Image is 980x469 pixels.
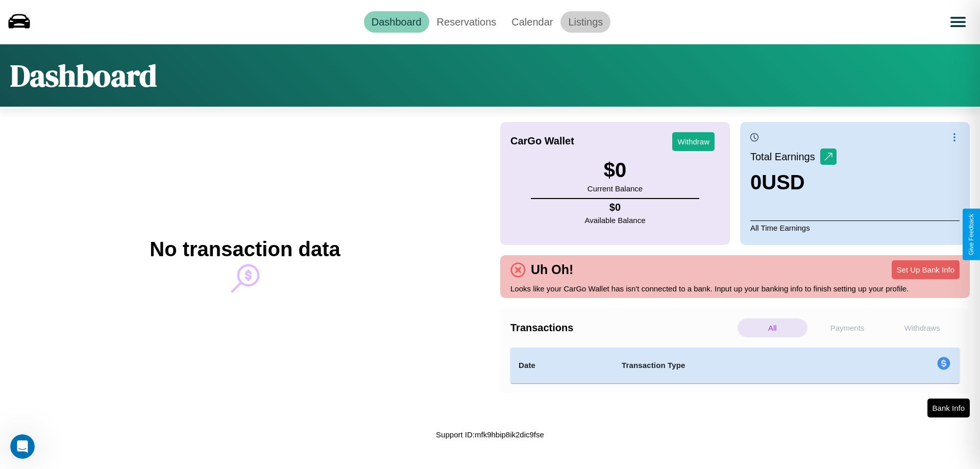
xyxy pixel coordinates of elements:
button: Bank Info [927,399,970,417]
table: simple table [510,348,960,383]
p: All Time Earnings [750,220,960,235]
h4: Transactions [510,322,735,334]
a: Calendar [504,11,560,33]
h4: $ 0 [585,202,646,213]
p: Total Earnings [750,147,820,166]
p: All [738,318,807,337]
a: Reservations [429,11,504,33]
h4: Date [519,359,605,372]
iframe: Intercom live chat [10,434,35,459]
h1: Dashboard [10,55,157,96]
p: Current Balance [587,182,643,195]
button: Withdraw [672,132,715,151]
p: Payments [813,318,883,337]
button: Open menu [944,8,972,36]
h2: No transaction data [150,238,340,261]
p: Withdraws [887,318,957,337]
h4: Transaction Type [622,359,853,372]
a: Dashboard [364,11,429,33]
a: Listings [560,11,610,33]
p: Available Balance [585,213,646,227]
button: Set Up Bank Info [892,260,960,279]
p: Support ID: mfk9hbip8ik2dic9fse [436,428,544,441]
div: Give Feedback [968,214,975,255]
p: Looks like your CarGo Wallet has isn't connected to a bank. Input up your banking info to finish ... [510,282,960,295]
h3: $ 0 [587,159,643,182]
h3: 0 USD [750,171,837,194]
h4: Uh Oh! [526,262,578,277]
h4: CarGo Wallet [510,135,574,147]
